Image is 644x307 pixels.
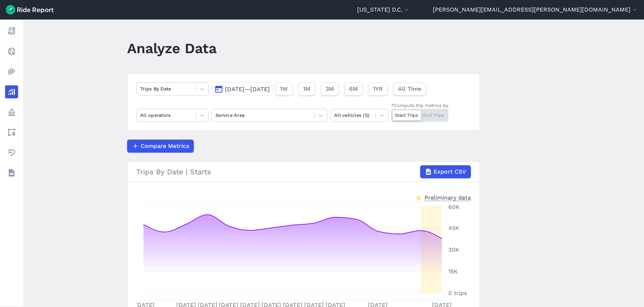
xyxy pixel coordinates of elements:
tspan: 45K [448,225,459,231]
h1: Analyze Data [127,38,217,58]
span: [DATE]—[DATE] [225,86,270,93]
a: Areas [5,126,18,139]
img: Ride Report [6,5,54,14]
span: 1W [280,85,288,93]
a: Report [5,25,18,38]
button: 1M [298,82,315,95]
div: *Compute trip metrics by [391,102,448,109]
span: Export CSV [434,167,466,176]
tspan: 0 trips [448,290,467,297]
button: 6M [344,82,363,95]
a: Health [5,146,18,159]
a: Heatmaps [5,65,18,78]
a: Realtime [5,45,18,58]
button: 1YR [368,82,388,95]
div: Trips By Date | Starts [136,165,471,178]
tspan: 30K [448,246,459,253]
div: Preliminary data [425,193,471,201]
button: [DATE]—[DATE] [212,82,272,95]
span: All Time [398,85,421,93]
a: Analyze [5,85,18,98]
button: [PERSON_NAME][EMAIL_ADDRESS][PERSON_NAME][DOMAIN_NAME] [433,5,638,14]
a: Datasets [5,166,18,179]
tspan: 60K [448,204,460,210]
span: 6M [349,85,358,93]
span: 1M [303,85,310,93]
button: All Time [393,82,426,95]
button: [US_STATE] D.C. [357,5,410,14]
span: 1YR [373,85,383,93]
button: Export CSV [420,165,471,178]
button: 3M [321,82,339,95]
span: Compare Metrics [141,142,189,150]
span: 3M [326,85,334,93]
button: 1W [275,82,293,95]
tspan: 15K [448,268,458,275]
button: Compare Metrics [127,140,194,153]
a: Policy [5,106,18,119]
